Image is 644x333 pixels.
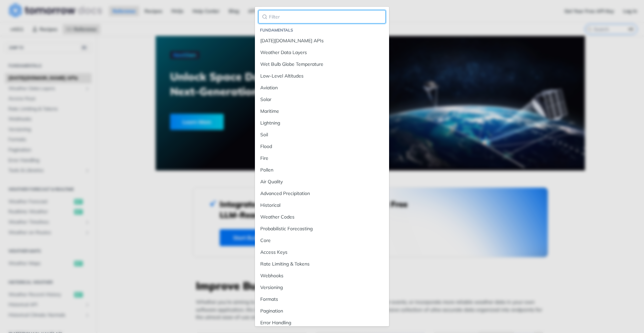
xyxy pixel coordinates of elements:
div: Pollen [260,166,384,174]
a: Error Handling [258,317,386,328]
a: Webhooks [258,270,386,281]
div: Lightning [260,120,384,127]
a: Flood [258,141,386,152]
a: Versioning [258,282,386,293]
a: Probabilistic Forecasting [258,223,386,234]
div: Error Handling [260,319,384,326]
a: Soil [258,129,386,140]
a: Access Keys [258,247,386,258]
div: Wet Bulb Globe Temperature [260,61,384,68]
a: Wet Bulb Globe Temperature [258,59,386,70]
a: Aviation [258,82,386,93]
a: Low-Level Altitudes [258,70,386,82]
a: Advanced Precipitation [258,188,386,199]
div: Historical [260,202,384,209]
a: Lightning [258,117,386,129]
div: Probabilistic Forecasting [260,225,384,232]
a: Historical [258,200,386,211]
div: Advanced Precipitation [260,190,384,197]
div: Weather Data Layers [260,49,384,56]
a: Air Quality [258,176,386,187]
a: Pollen [258,164,386,176]
div: Flood [260,143,384,150]
li: Fundamentals [260,27,386,34]
a: Maritime [258,106,386,117]
div: Formats [260,296,384,303]
div: Maritime [260,108,384,115]
div: Access Keys [260,249,384,256]
div: Solar [260,96,384,103]
div: Soil [260,131,384,138]
a: Rate Limiting & Tokens [258,258,386,270]
a: Solar [258,94,386,105]
div: Aviation [260,84,384,91]
a: Weather Data Layers [258,47,386,58]
div: Core [260,237,384,244]
div: Webhooks [260,272,384,279]
a: Formats [258,294,386,305]
a: Pagination [258,305,386,317]
div: Pagination [260,307,384,315]
div: Air Quality [260,178,384,185]
a: Weather Codes [258,211,386,223]
div: Versioning [260,284,384,291]
div: [DATE][DOMAIN_NAME] APIs [260,37,384,44]
div: Weather Codes [260,213,384,221]
div: Low-Level Altitudes [260,73,384,80]
a: Core [258,235,386,246]
div: Fire [260,155,384,162]
div: Rate Limiting & Tokens [260,260,384,268]
a: [DATE][DOMAIN_NAME] APIs [258,35,386,46]
input: Filter [258,10,386,23]
a: Fire [258,153,386,164]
